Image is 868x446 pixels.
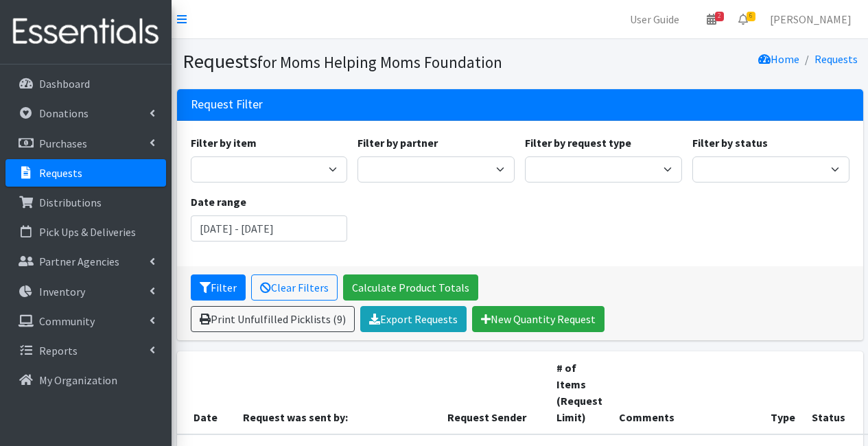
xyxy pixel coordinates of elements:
[39,255,119,268] p: Partner Agencies
[191,306,355,332] a: Print Unfulfilled Picklists (9)
[5,99,166,127] a: Donations
[439,351,548,434] th: Request Sender
[762,351,804,434] th: Type
[39,373,117,387] p: My Organization
[360,306,467,332] a: Export Requests
[183,49,515,73] h1: Requests
[758,52,799,66] a: Home
[251,274,338,301] a: Clear Filters
[727,5,759,33] a: 6
[191,134,257,151] label: Filter by item
[5,9,166,55] img: HumanEssentials
[191,193,246,210] label: Date range
[619,5,690,33] a: User Guide
[39,106,89,120] p: Donations
[235,351,439,434] th: Request was sent by:
[257,52,502,72] small: for Moms Helping Moms Foundation
[5,70,166,97] a: Dashboard
[5,366,166,394] a: My Organization
[5,159,166,187] a: Requests
[5,189,166,216] a: Distributions
[692,134,768,151] label: Filter by status
[191,97,263,112] h3: Request Filter
[611,351,762,434] th: Comments
[759,5,863,33] a: [PERSON_NAME]
[39,285,85,298] p: Inventory
[39,77,90,91] p: Dashboard
[715,12,724,21] span: 2
[472,306,605,332] a: New Quantity Request
[39,166,82,180] p: Requests
[5,218,166,246] a: Pick Ups & Deliveries
[747,12,755,21] span: 6
[343,274,478,301] a: Calculate Product Totals
[39,314,95,328] p: Community
[357,134,438,151] label: Filter by partner
[39,137,87,150] p: Purchases
[548,351,611,434] th: # of Items (Request Limit)
[191,215,348,242] input: January 1, 2011 - December 31, 2011
[696,5,727,33] a: 2
[5,278,166,305] a: Inventory
[5,337,166,364] a: Reports
[191,274,246,301] button: Filter
[5,130,166,157] a: Purchases
[525,134,631,151] label: Filter by request type
[5,248,166,275] a: Partner Agencies
[814,52,858,66] a: Requests
[39,344,78,357] p: Reports
[5,307,166,335] a: Community
[39,196,102,209] p: Distributions
[177,351,235,434] th: Date
[804,351,861,434] th: Status
[39,225,136,239] p: Pick Ups & Deliveries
